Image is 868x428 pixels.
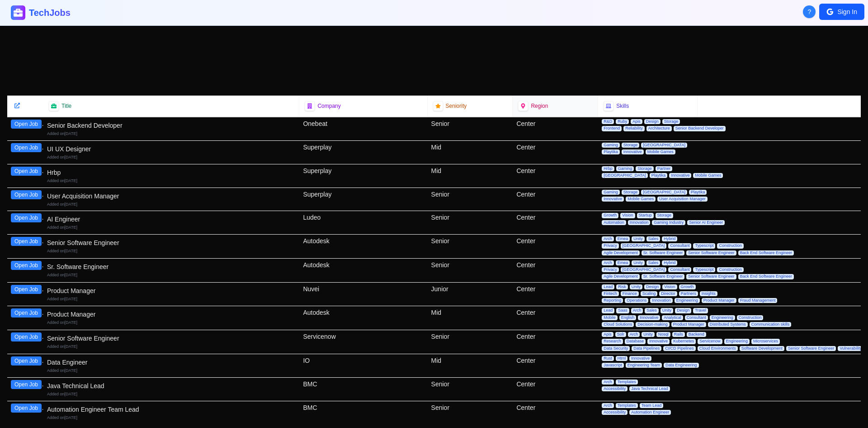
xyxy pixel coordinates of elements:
[47,368,296,374] div: Added on [DATE]
[710,315,735,320] span: Engineering
[631,308,643,313] span: Arch
[641,143,687,148] span: [GEOGRAPHIC_DATA]
[628,220,651,225] span: Innovation
[652,220,685,225] span: Gaming Industry
[47,358,296,367] div: Data Engineer
[629,386,670,391] span: Java Technical Lead
[47,225,296,231] div: Added on [DATE]
[656,332,670,337] span: Nosql
[621,291,639,296] span: Finance
[660,308,674,313] span: Unity
[11,285,42,294] button: Open Job
[299,283,427,306] div: Nuvei
[642,274,685,279] span: Sr. Software Engineer
[616,236,630,241] span: Emea
[641,291,658,296] span: Scaling
[751,339,780,344] span: Microservices
[687,332,706,337] span: Backend
[674,126,726,131] span: Senior Backend Developer
[724,339,750,344] span: Engineering
[11,237,42,246] button: Open Job
[622,143,640,148] span: Storage
[47,286,296,295] div: Product Manager
[428,283,513,306] div: Junior
[11,213,42,222] button: Open Job
[299,141,427,164] div: Superplay
[679,284,696,289] span: Growth
[47,296,296,302] div: Added on [DATE]
[646,149,675,154] span: Mobile Games
[602,267,619,272] span: Privacy
[47,144,296,154] div: UI UX Designer
[668,243,691,248] span: Consultant
[621,267,667,272] span: [GEOGRAPHIC_DATA]
[428,164,513,188] div: Mid
[29,6,175,19] h1: TechJobs
[11,143,42,152] button: Open Job
[61,102,71,110] span: Title
[47,131,296,137] div: Added on [DATE]
[299,117,427,140] div: Onebeat
[47,310,296,319] div: Product Manager
[686,274,736,279] span: Senior Software Engineer
[625,339,646,344] span: Database
[629,356,651,361] span: Innovative
[662,119,680,124] span: Storage
[693,173,723,178] span: Mobile Games
[428,141,513,164] div: Mid
[602,339,623,344] span: Research
[638,315,660,320] span: Innovative
[513,188,598,211] div: Center
[693,308,708,313] span: Travel
[662,236,677,241] span: Hybrid
[513,283,598,306] div: Center
[299,354,427,377] div: IO
[632,236,645,241] span: Unity
[679,291,698,296] span: Partners
[602,298,623,303] span: Reporting
[672,332,685,337] span: Rails
[299,378,427,401] div: BMC
[602,356,614,361] span: Rust
[47,178,296,184] div: Added on [DATE]
[47,202,296,207] div: Added on [DATE]
[646,236,660,241] span: Sales
[671,322,706,327] span: Product Manager
[47,192,296,201] div: User Acquisition Manager
[738,274,794,279] span: Back End Software Engineer
[602,308,614,313] span: Lead
[47,154,296,160] div: Added on [DATE]
[740,346,784,351] span: Software Development
[615,332,626,337] span: Solr
[513,141,598,164] div: Center
[428,117,513,140] div: Senior
[299,164,427,188] div: Superplay
[708,322,748,327] span: Distributed Systems
[513,164,598,188] div: Center
[602,143,620,148] span: Gaming
[675,298,700,303] span: Engineering
[602,197,624,202] span: Innovative
[11,404,42,413] button: Open Job
[664,363,699,368] span: Data Engineering
[602,380,614,385] span: Arch
[698,339,722,344] span: Servicenow
[47,415,296,421] div: Added on [DATE]
[602,243,619,248] span: Privacy
[622,190,640,195] span: Storage
[602,274,640,279] span: Agile Development
[657,197,708,202] span: User Acquisition Manager
[11,356,42,365] button: Open Job
[602,410,627,415] span: Accessibility
[662,260,677,265] span: Hybrid
[689,190,707,195] span: Playtika
[622,149,644,154] span: Innovative
[620,213,635,218] span: Vision
[513,378,598,401] div: Center
[698,346,738,351] span: Cloud Environments
[616,284,628,289] span: Risk
[647,339,670,344] span: Innovative
[47,320,296,326] div: Added on [DATE]
[656,213,674,218] span: Storage
[630,284,643,289] span: Unity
